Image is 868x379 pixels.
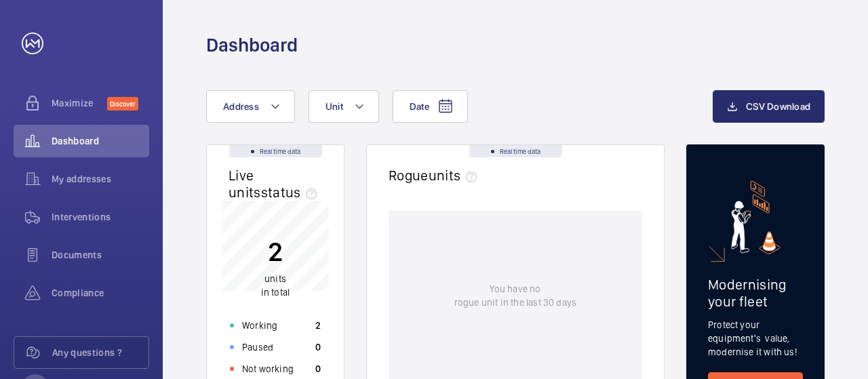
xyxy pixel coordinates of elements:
span: units [429,167,483,184]
p: Paused [242,340,273,354]
h2: Rogue [389,167,482,184]
span: Address [223,101,259,112]
p: You have no rogue unit in the last 30 days [454,282,576,309]
img: marketing-card.svg [731,180,781,254]
p: Not working [242,362,294,376]
p: 0 [315,362,321,376]
button: Date [393,90,468,123]
h2: Modernising your fleet [708,276,803,310]
span: Unit [325,101,343,112]
span: units [264,273,286,284]
span: Discover [107,97,138,111]
button: Unit [309,90,379,123]
h1: Dashboard [206,33,298,58]
h2: Live units [229,167,322,201]
span: Date [410,101,429,112]
p: in total [261,272,290,299]
p: Working [242,319,277,332]
p: 2 [315,319,321,332]
p: 0 [315,340,321,354]
span: Documents [52,248,149,262]
div: Real time data [469,145,562,157]
span: Any questions ? [52,346,149,359]
button: CSV Download [713,90,825,123]
span: CSV Download [746,101,810,112]
span: Dashboard [52,134,149,148]
span: Compliance [52,286,149,300]
button: Address [206,90,295,123]
span: status [261,184,323,201]
p: Protect your equipment's value, modernise it with us! [708,318,803,359]
div: Real time data [229,145,322,157]
span: Interventions [52,210,149,224]
p: 2 [261,235,290,268]
span: Maximize [52,96,107,110]
span: My addresses [52,172,149,186]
